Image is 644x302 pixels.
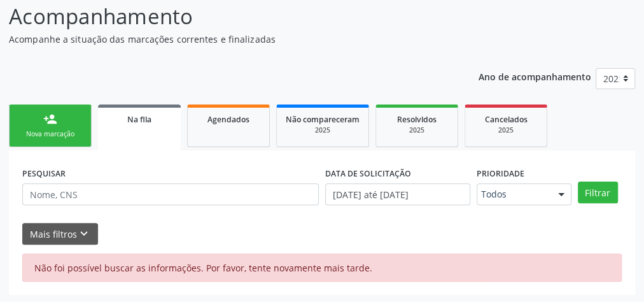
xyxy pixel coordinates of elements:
[385,126,449,135] div: 2025
[43,112,57,126] div: person_add
[325,183,470,205] input: Selecione um intervalo
[578,182,618,203] button: Filtrar
[485,114,528,125] span: Cancelados
[22,183,319,205] input: Nome, CNS
[22,254,622,282] div: Não foi possível buscar as informações. Por favor, tente novamente mais tarde.
[207,114,249,125] span: Agendados
[477,164,524,183] label: Prioridade
[286,126,360,135] div: 2025
[481,188,545,201] span: Todos
[474,126,538,135] div: 2025
[22,223,98,245] button: Mais filtroskeyboard_arrow_down
[325,164,411,183] label: DATA DE SOLICITAÇÃO
[286,114,360,125] span: Não compareceram
[9,32,447,46] p: Acompanhe a situação das marcações correntes e finalizadas
[127,114,151,125] span: Na fila
[77,227,91,241] i: keyboard_arrow_down
[18,129,82,139] div: Nova marcação
[479,68,591,84] p: Ano de acompanhamento
[9,1,447,32] p: Acompanhamento
[397,114,437,125] span: Resolvidos
[22,164,66,183] label: PESQUISAR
